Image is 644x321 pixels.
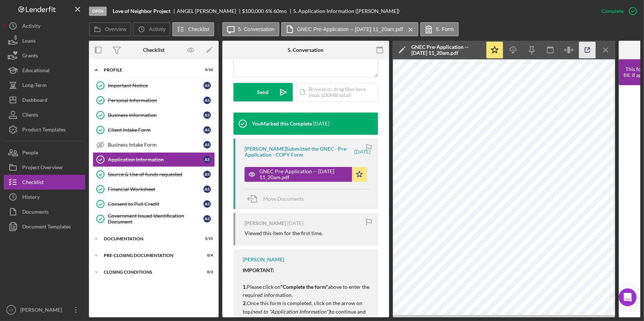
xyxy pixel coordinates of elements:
div: Product Templates [22,122,66,139]
button: Send [233,83,293,101]
button: Dashboard [4,93,85,107]
div: 5. Conversation [288,47,324,53]
a: Financial WorksheetAS [93,182,215,197]
div: Checklist [22,175,44,191]
div: Send [258,83,269,101]
div: Business Intake Form [108,142,203,148]
button: Activity [133,22,170,36]
div: Educational [22,63,50,80]
button: VT[PERSON_NAME] [4,302,85,317]
div: Personal Information [108,97,203,103]
button: Project Overview [4,160,85,175]
a: Application InformationAS [93,152,215,167]
button: GNEC Pre-Application -- [DATE] 11_20am.pdf [245,167,367,182]
div: Clients [22,107,38,124]
div: Open [89,7,107,16]
button: Checklist [4,175,85,190]
button: History [4,190,85,204]
div: A S [203,185,211,193]
div: A S [203,111,211,119]
button: Clients [4,107,85,122]
div: A S [203,156,211,163]
div: Pre-Closing Documentation [104,253,195,258]
button: Product Templates [4,122,85,137]
div: 5 / 15 [200,237,213,241]
div: [PERSON_NAME] [19,302,67,319]
p: Please click on above to enter the required information. [243,266,371,300]
div: Long-Term [22,78,47,94]
button: Checklist [172,22,214,36]
strong: 1. [243,284,247,290]
a: Personal InformationAS [93,93,215,108]
a: Client Intake FormAS [93,123,215,137]
button: People [4,145,85,160]
span: $100,000 [242,8,264,14]
div: Consent to Pull Credit [108,201,203,207]
div: Dashboard [22,93,47,109]
a: Business InformationAS [93,108,215,123]
div: Financial Worksheet [108,186,203,192]
div: GNEC Pre-Application -- [DATE] 11_20am.pdf [259,168,348,180]
strong: IMPORTANT: [243,267,274,273]
button: Loans [4,33,85,48]
div: 60 mo [273,8,287,14]
div: 9 / 10 [200,68,213,72]
div: Source & Use of funds requested [108,171,203,177]
button: Complete [594,4,640,19]
a: Source & Use of funds requestedAS [93,167,215,182]
a: Documents [4,204,85,219]
text: VT [9,308,13,312]
div: Application Information [108,157,203,163]
div: GNEC Pre-Application -- [DATE] 11_20am.pdf [411,44,482,56]
div: A S [203,171,211,178]
button: Document Templates [4,219,85,234]
label: Overview [105,26,126,32]
div: Business Information [108,112,203,118]
div: [PERSON_NAME] Submitted the GNEC - Pre-Application - COPY Form [245,146,353,158]
div: Documents [22,204,49,221]
div: 0 / 3 [200,270,213,274]
button: Grants [4,48,85,63]
label: 5. Form [436,26,454,32]
em: (next to "Application Information") [250,308,330,315]
strong: "Complete the form" [280,284,328,290]
button: Overview [89,22,131,36]
a: Government Issued Identification DocumentAS [93,211,215,226]
div: Profile [104,68,195,72]
div: 6 % [265,8,272,14]
div: [PERSON_NAME] [245,220,286,226]
div: Document Templates [22,219,71,236]
div: A S [203,126,211,134]
button: Long-Term [4,78,85,93]
div: ANGEL [PERSON_NAME] [177,8,242,14]
time: 2025-08-15 15:20 [354,149,371,155]
div: A S [203,97,211,104]
label: Checklist [188,26,209,32]
div: Government Issued Identification Document [108,213,203,225]
a: Activity [4,19,85,33]
div: A S [203,82,211,89]
div: People [22,145,38,162]
time: 2025-08-15 15:13 [287,220,303,226]
div: A S [203,141,211,148]
a: Business Intake FormAS [93,137,215,152]
label: Activity [149,26,165,32]
label: GNEC Pre-Application -- [DATE] 11_20am.pdf [297,26,403,32]
button: 5. Form [420,22,459,36]
div: Documentation [104,237,195,241]
button: 5. Conversation [222,22,279,36]
div: Important Notice [108,83,203,88]
button: GNEC Pre-Application -- [DATE] 11_20am.pdf [281,22,418,36]
a: Important NoticeAS [93,78,215,93]
div: Loans [22,33,36,50]
div: Complete [601,4,624,19]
